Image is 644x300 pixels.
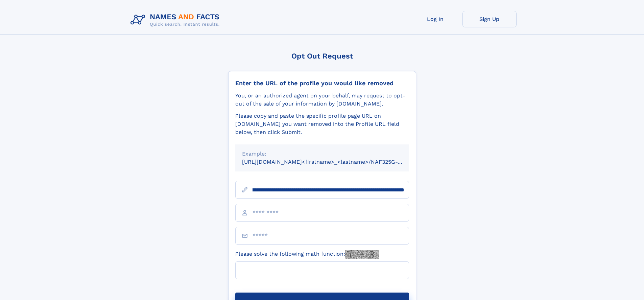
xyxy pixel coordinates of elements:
[462,11,517,27] a: Sign Up
[128,11,225,29] img: Logo Names and Facts
[242,150,402,158] div: Example:
[242,159,422,165] small: [URL][DOMAIN_NAME]<firstname>_<lastname>/NAF325G-xxxxxxxx
[235,79,409,87] div: Enter the URL of the profile you would like removed
[228,52,416,60] div: Opt Out Request
[235,92,409,108] div: You, or an authorized agent on your behalf, may request to opt-out of the sale of your informatio...
[235,112,409,136] div: Please copy and paste the specific profile page URL on [DOMAIN_NAME] you want removed into the Pr...
[235,250,379,259] label: Please solve the following math function:
[408,11,462,27] a: Log In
